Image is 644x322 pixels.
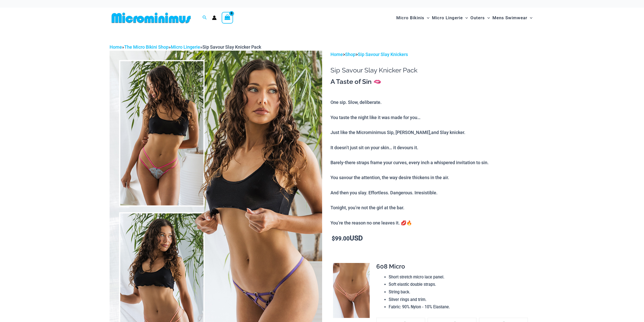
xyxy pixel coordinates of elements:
li: Short stretch micro lace panel. [389,273,530,281]
span: 608 Micro [376,263,405,270]
a: The Micro Bikini Shop [124,44,169,50]
h3: A Taste of Sin 🫦 [330,78,534,86]
li: Silver rings and trim. [389,296,530,304]
span: Mens Swimwear [492,11,527,24]
a: Account icon link [212,15,217,20]
img: MM SHOP LOGO FLAT [110,12,193,24]
li: String back. [389,288,530,296]
li: Fabric: 90% Nylon - 10% Elastane. [389,303,530,311]
p: USD [330,235,534,242]
span: Menu Toggle [485,11,490,24]
span: Micro Lingerie [432,11,463,24]
span: Menu Toggle [463,11,468,24]
a: Mens SwimwearMenu ToggleMenu Toggle [491,10,534,26]
a: Micro Lingerie [171,44,200,50]
p: > > [330,51,534,58]
span: Micro Bikinis [396,11,424,24]
p: One sip. Slow, deliberate. You taste the night like it was made for you… Just like the Microminim... [330,99,534,226]
nav: Site Navigation [394,9,535,26]
span: $ [332,235,335,242]
span: Menu Toggle [527,11,532,24]
li: Soft elastic double straps. [389,281,530,288]
span: Menu Toggle [424,11,429,24]
a: Home [330,52,343,57]
a: Shop [345,52,356,57]
a: Sip Savour Slay Knickers [358,52,408,57]
a: Micro BikinisMenu ToggleMenu Toggle [395,10,431,26]
h1: Sip Savour Slay Knicker Pack [330,66,534,74]
span: » » » [110,44,261,50]
a: OutersMenu ToggleMenu Toggle [469,10,491,26]
a: View Shopping Cart, empty [222,12,233,24]
a: Search icon link [202,15,207,21]
a: Home [110,44,122,50]
span: Outers [470,11,485,24]
a: Micro LingerieMenu ToggleMenu Toggle [431,10,469,26]
img: Sip Bellini 608 Micro Thong [333,263,370,318]
span: Sip Savour Slay Knicker Pack [202,44,261,50]
bdi: 99.00 [332,235,350,242]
